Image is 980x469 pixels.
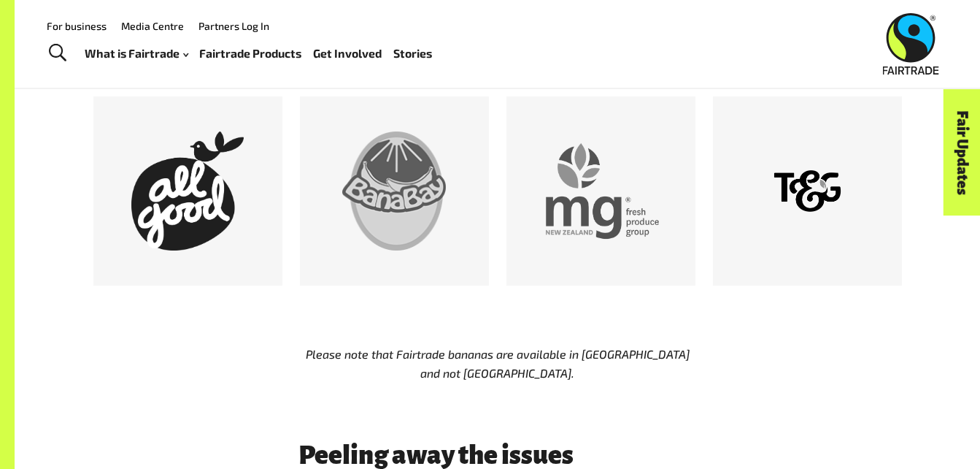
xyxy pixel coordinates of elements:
a: What is Fairtrade [85,43,188,64]
a: Partners Log In [198,20,269,32]
a: For business [47,20,107,32]
a: Toggle Search [39,35,75,72]
a: Fairtrade Products [199,43,301,64]
a: Get Involved [313,43,382,64]
span: Please note that Fairtrade bananas are available in [GEOGRAPHIC_DATA] and not [GEOGRAPHIC_DATA]. [306,347,690,381]
img: Fairtrade Australia New Zealand logo [883,13,939,75]
a: Stories [393,43,432,64]
a: Media Centre [121,20,184,32]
